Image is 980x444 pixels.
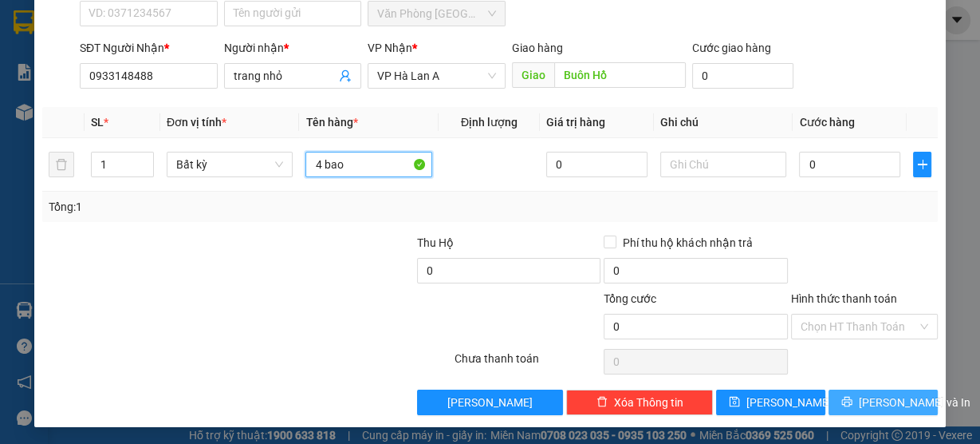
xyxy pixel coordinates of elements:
span: Tổng cước [604,292,656,305]
button: printer[PERSON_NAME] và In [828,390,938,415]
button: delete [49,152,74,177]
li: Thảo Lan [8,96,184,118]
span: Bất kỳ [176,153,284,176]
input: VD: Bàn, Ghế [305,152,432,177]
span: VP Hà Lan A [377,64,496,88]
span: Tên hàng [305,116,357,129]
span: Văn Phòng Sài Gòn [377,2,496,26]
div: Tổng: 1 [49,198,380,216]
span: Giao [512,62,554,88]
span: SL [91,116,104,129]
span: Phí thu hộ khách nhận trả [616,234,758,252]
span: [PERSON_NAME] [746,394,832,411]
span: Giao hàng [512,42,563,54]
span: Giá trị hàng [546,116,605,129]
div: Người nhận [224,39,362,57]
li: In ngày: 10:11 12/08 [8,118,184,141]
button: save[PERSON_NAME] [716,390,825,415]
span: Thu Hộ [417,236,454,249]
button: plus [913,152,931,177]
span: [PERSON_NAME] [447,394,533,411]
button: deleteXóa Thông tin [566,390,713,415]
button: [PERSON_NAME] [417,390,564,415]
span: Định lượng [461,116,518,129]
span: user-add [339,69,352,82]
span: plus [914,158,931,171]
input: Dọc đường [554,62,686,88]
span: VP Nhận [368,42,412,54]
label: Hình thức thanh toán [791,292,897,305]
span: Xóa Thông tin [614,394,683,411]
th: Ghi chú [654,107,793,138]
span: printer [841,396,852,409]
span: [PERSON_NAME] và In [859,394,970,411]
input: 0 [546,152,647,177]
input: Ghi Chú [660,152,787,177]
div: Chưa thanh toán [453,350,603,378]
input: Cước giao hàng [692,63,794,89]
span: Cước hàng [799,116,854,129]
span: delete [596,396,608,409]
label: Cước giao hàng [692,42,771,54]
span: Đơn vị tính [167,116,226,129]
span: save [729,396,740,409]
div: SĐT Người Nhận [80,39,218,57]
